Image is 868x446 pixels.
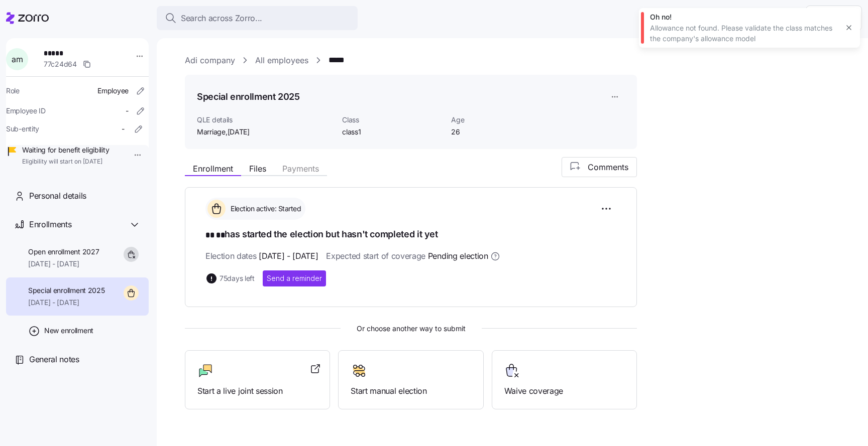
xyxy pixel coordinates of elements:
a: All employees [255,54,308,67]
span: Personal details [29,190,86,202]
span: Start manual election [351,385,471,397]
span: - [126,106,129,116]
h1: has started the election but hasn't completed it yet [205,228,616,242]
span: Open enrollment 2027 [28,247,99,257]
div: Allowance not found. Please validate the class matches the company's allowance model [650,23,838,44]
button: Comments [562,157,637,177]
span: Special enrollment 2025 [28,285,105,295]
span: Search across Zorro... [181,12,262,25]
span: Send a reminder [267,273,322,283]
span: [DATE] [228,127,250,137]
span: [DATE] - [DATE] [28,259,99,269]
span: [DATE] - [DATE] [28,298,105,308]
span: Or choose another way to submit [185,323,637,334]
span: 26 [451,127,552,137]
span: Waiting for benefit eligibility [22,145,109,155]
span: Expected start of coverage [326,250,500,262]
span: New enrollment [44,326,93,336]
span: Waive coverage [504,385,624,397]
span: Start a live joint session [197,385,317,397]
span: Employee ID [6,106,46,116]
span: Class [342,115,443,125]
span: Employee [97,86,129,96]
div: Oh no! [650,12,838,22]
span: Role [6,86,20,96]
span: Pending election [428,250,488,262]
span: QLE details [197,115,334,125]
span: Election active: Started [228,204,301,214]
span: Enrollments [29,218,71,231]
span: - [122,124,125,134]
span: Eligibility will start on [DATE] [22,158,109,166]
h1: Special enrollment 2025 [197,90,300,103]
span: Sub-entity [6,124,39,134]
button: Search across Zorro... [157,6,358,30]
span: Comments [588,161,628,173]
span: Election dates [205,250,318,262]
span: 75 days left [220,273,255,283]
span: 77c24d64 [44,59,77,69]
span: [DATE] - [DATE] [259,250,318,262]
a: Adi company [185,54,235,67]
span: Files [249,165,266,173]
span: Enrollment [193,165,233,173]
span: Age [451,115,552,125]
span: Marriage , [197,127,250,137]
button: Send a reminder [263,270,326,286]
span: class1 [342,127,443,137]
span: General notes [29,353,79,366]
span: Payments [282,165,319,173]
span: a m [12,55,23,63]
